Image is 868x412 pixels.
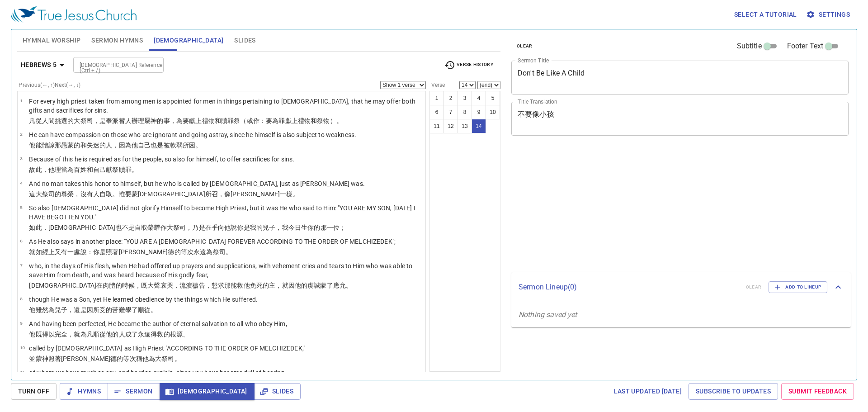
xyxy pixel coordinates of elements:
[135,282,352,289] wg2250: ，既大聲
[116,224,346,231] wg5547: 也
[99,142,202,149] wg4105: 的人，因為
[215,117,343,124] wg1435: 和
[518,110,842,127] textarea: 不要像小孩
[112,331,189,338] wg846: 的人成了
[224,282,352,289] wg2428: 那能
[429,105,444,119] button: 6
[29,281,423,290] p: [DEMOGRAPHIC_DATA]在
[29,141,356,150] p: 他能
[443,91,458,105] button: 2
[119,166,138,173] wg4374: 贖
[36,166,138,173] wg1223: 此
[20,205,22,210] span: 5
[67,331,189,338] wg5048: ，就為凡
[20,180,22,185] span: 4
[23,35,81,46] span: Hymnal Worship
[20,156,22,161] span: 3
[29,204,423,222] p: So also [DEMOGRAPHIC_DATA] did not glorify Himself to become High Priest, but it was He who said ...
[20,238,22,243] span: 6
[429,82,445,88] label: Verse
[288,224,346,231] wg1473: 今日
[93,331,189,338] wg3956: 順從
[256,282,352,289] wg1537: 死
[42,224,346,231] wg3779: ，[DEMOGRAPHIC_DATA]
[346,282,352,289] wg1522: 。
[125,190,299,198] wg235: 要蒙[DEMOGRAPHIC_DATA]
[80,142,202,149] wg50: 和
[29,237,396,246] p: As He also says in another place: "YOU ARE A [DEMOGRAPHIC_DATA] FOREVER ACCORDING TO THE ORDER OF...
[458,91,472,105] button: 3
[136,355,181,362] wg5010: 稱
[142,355,181,362] wg4316: 他為大祭司
[29,116,423,125] p: 凡
[734,9,797,20] span: Select a tutorial
[808,9,850,20] span: Settings
[472,119,486,133] button: 14
[205,190,299,198] wg2316: 所
[20,296,22,301] span: 8
[429,119,444,133] button: 11
[112,190,299,198] wg2983: 。惟
[244,224,346,231] wg4771: 是
[55,248,232,256] wg1722: 又
[76,60,146,70] input: Type Bible Reference
[42,331,189,338] wg2532: 得以完全
[93,306,157,313] wg575: 所
[141,224,346,231] wg1438: 取榮耀
[67,306,157,313] wg5207: ，還是因
[151,117,343,124] wg4314: 神
[48,355,181,362] wg2316: 照著
[21,59,57,71] b: Hebrews 5
[74,166,138,173] wg4012: 百姓
[439,58,499,72] button: Verse History
[224,224,346,231] wg4314: 他
[295,282,352,289] wg575: 他的虔誠
[29,179,365,188] p: And no man takes this honor to himself, but he who is called by [DEMOGRAPHIC_DATA], just as [PERS...
[128,224,346,231] wg3756: 是自
[164,331,189,338] wg4991: 的根源
[29,295,258,304] p: though He was a Son, yet He learned obedience by the things which He suffered.
[11,6,137,23] img: True Jesus Church
[20,345,25,350] span: 10
[125,166,138,173] wg5228: 罪
[508,145,782,269] iframe: from-child
[119,248,232,256] wg2596: [PERSON_NAME]德
[221,117,343,124] wg2532: 贖罪祭
[737,41,762,52] span: Subtitle
[116,282,353,289] wg4561: 的時候
[99,190,299,198] wg5100: 自
[429,91,444,105] button: 1
[173,282,352,289] wg2906: ，流淚
[195,142,202,149] wg4029: 。
[29,130,356,139] p: He can have compassion on those who are ignorant and going astray, since he himself is also subje...
[263,282,352,289] wg2288: 的主，就
[138,331,189,338] wg1096: 永遠
[787,41,824,52] span: Footer Text
[29,155,294,164] p: Because of this he is required as for the people, so also for himself, to offer sacrifices for sins.
[458,105,472,119] button: 8
[36,117,343,124] wg3956: 從人
[132,166,138,173] wg266: 。
[42,166,138,173] wg5026: ，他理當
[74,190,299,198] wg5092: ，沒有
[67,166,138,173] wg3784: 為
[99,248,232,256] wg4771: 是照著
[125,117,343,124] wg5228: 人
[119,117,343,124] wg2525: 替
[517,42,533,50] span: clear
[55,306,157,313] wg5607: 兒子
[11,383,57,400] button: Turn Off
[67,386,101,397] span: Hymns
[132,142,202,149] wg1893: 他自己
[20,132,22,137] span: 2
[288,282,353,289] wg2532: 因
[275,224,346,231] wg5207: ，我
[237,224,346,231] wg2980: 你
[93,190,299,198] wg3756: 人
[280,190,299,198] wg2: 一樣。
[106,166,138,173] wg1438: 獻祭
[117,355,181,362] wg3198: 的等次
[106,190,299,198] wg1438: 取
[314,224,346,231] wg4571: 的那一位；
[610,383,685,400] a: Last updated [DATE]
